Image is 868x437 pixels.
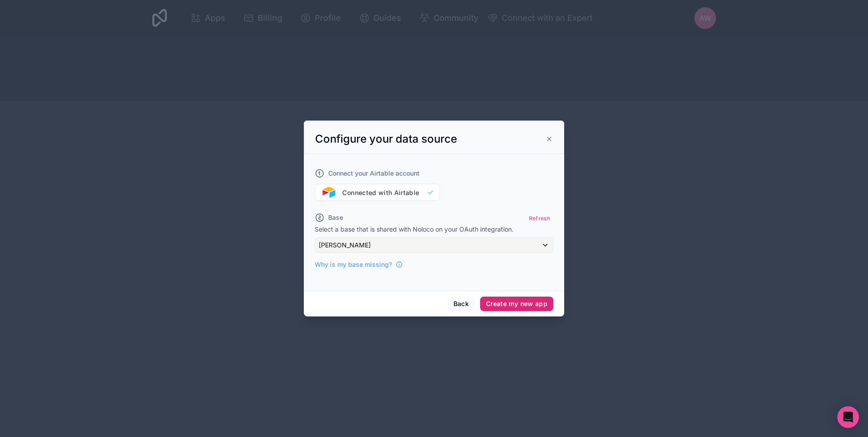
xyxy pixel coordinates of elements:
[315,132,457,145] span: Configure your data source
[319,241,371,250] span: [PERSON_NAME]
[328,169,420,178] span: Connect your Airtable account
[328,213,343,222] span: Base
[526,212,553,225] button: Refresh
[315,237,553,253] button: [PERSON_NAME]
[315,225,553,234] p: Select a base that is shared with Noloco on your OAuth integration.
[480,297,553,311] button: Create my new app
[315,260,403,269] a: Why is my base missing?
[315,260,392,269] span: Why is my base missing?
[837,406,859,428] div: Open Intercom Messenger
[448,297,475,311] button: Back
